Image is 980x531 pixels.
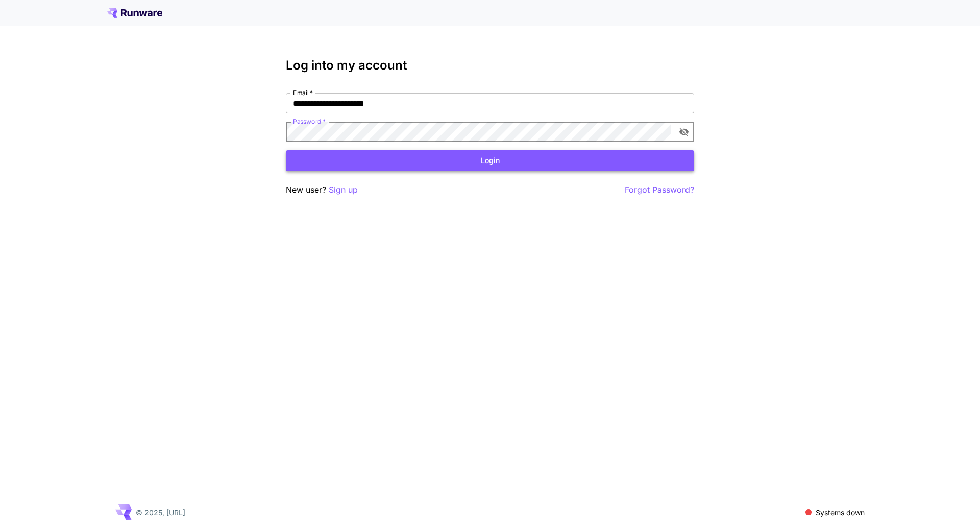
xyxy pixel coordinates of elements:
[816,507,865,518] p: Systems down
[286,58,694,73] h3: Log into my account
[286,183,358,196] p: New user?
[293,88,313,97] label: Email
[625,183,694,196] button: Forgot Password?
[293,117,326,126] label: Password
[136,507,185,518] p: © 2025, [URL]
[329,183,358,196] button: Sign up
[286,150,694,171] button: Login
[675,123,693,141] button: toggle password visibility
